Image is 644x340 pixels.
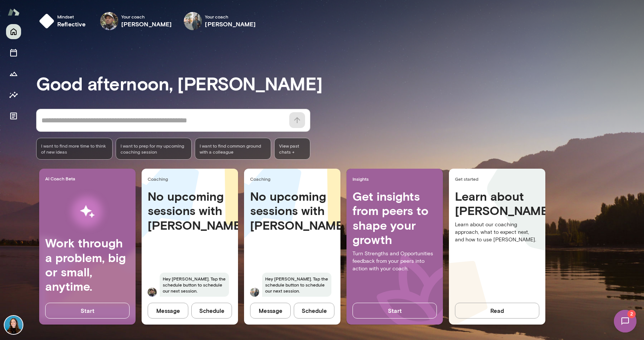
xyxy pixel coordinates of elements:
h6: [PERSON_NAME] [121,20,172,29]
button: Message [148,303,188,319]
button: Schedule [191,303,232,319]
p: Learn about our coaching approach, what to expect next, and how to use [PERSON_NAME]. [455,221,539,244]
h4: No upcoming sessions with [PERSON_NAME] [148,189,232,232]
button: Home [6,24,21,39]
h4: Work through a problem, big or small, anytime. [45,236,130,294]
h4: Get insights from peers to shape your growth [353,189,437,247]
h3: Good afternoon, [PERSON_NAME] [36,73,644,94]
div: I want to find common ground with a colleague [195,138,271,160]
span: AI Coach Beta [45,175,133,181]
button: Read [455,303,539,319]
button: Message [250,303,291,319]
span: Hey [PERSON_NAME]. Tap the schedule button to schedule our next session. [160,273,229,297]
span: Get started [455,176,542,182]
span: Your coach [121,14,172,20]
img: mindset [39,14,54,29]
img: Rico Nasol [100,12,118,30]
span: Insights [353,176,440,182]
span: Coaching [148,176,235,182]
h4: Learn about [PERSON_NAME] [455,189,539,218]
div: Gene LeeYour coach[PERSON_NAME] [179,9,261,33]
span: Mindset [57,14,86,20]
h4: No upcoming sessions with [PERSON_NAME] [250,189,334,232]
div: Rico NasolYour coach[PERSON_NAME] [95,9,177,33]
span: Hey [PERSON_NAME]. Tap the schedule button to schedule our next session. [262,273,331,297]
span: Coaching [250,176,337,182]
button: Start [353,303,437,319]
img: Gene Lee Lee [250,288,259,297]
button: Schedule [294,303,334,319]
button: Sessions [6,45,21,60]
div: I want to prep for my upcoming coaching session [116,138,192,160]
img: Gene Lee [184,12,202,30]
span: I want to prep for my upcoming coaching session [121,143,187,155]
p: Turn Strengths and Opportunities feedback from your peers into action with your coach. [353,250,437,273]
span: I want to find common ground with a colleague [200,143,266,155]
button: Insights [6,87,21,102]
button: Documents [6,108,21,123]
button: Growth Plan [6,66,21,81]
span: View past chats -> [274,138,310,160]
img: Mento [8,5,20,19]
button: Start [45,303,130,319]
img: AI Workflows [54,188,121,236]
img: Mary Lara [5,316,23,334]
span: I want to find more time to think of new ideas [41,143,108,155]
h6: reflective [57,20,86,29]
img: Rico Nasol Nasol [148,288,157,297]
span: Your coach [205,14,256,20]
div: I want to find more time to think of new ideas [36,138,113,160]
button: Mindsetreflective [36,9,92,33]
h6: [PERSON_NAME] [205,20,256,29]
